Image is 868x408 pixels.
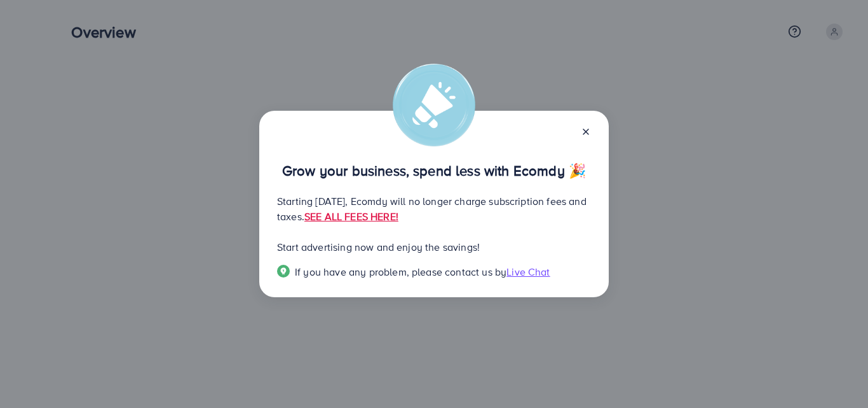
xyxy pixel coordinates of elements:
[277,265,290,278] img: Popup guide
[277,193,591,224] p: Starting [DATE], Ecomdy will no longer charge subscription fees and taxes.
[277,239,591,255] p: Start advertising now and enjoy the savings!
[295,265,506,279] span: If you have any problem, please contact us by
[506,265,550,279] span: Live Chat
[393,64,475,146] img: alert
[304,209,398,223] a: SEE ALL FEES HERE!
[277,163,591,178] p: Grow your business, spend less with Ecomdy 🎉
